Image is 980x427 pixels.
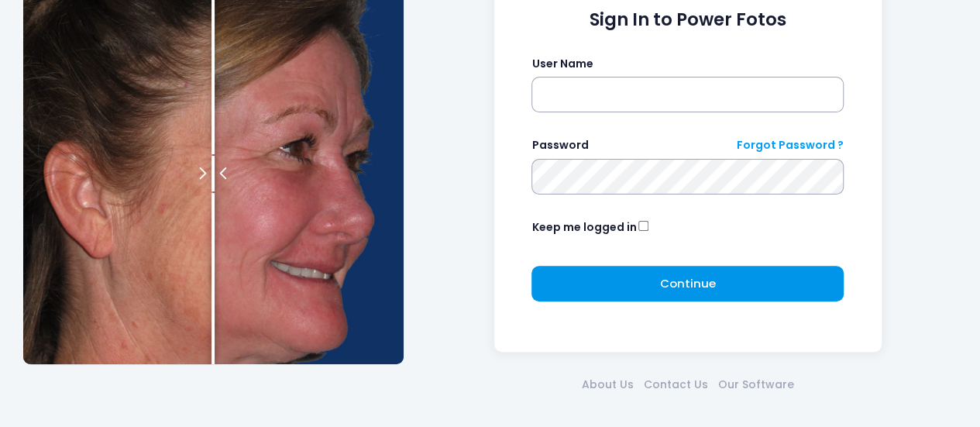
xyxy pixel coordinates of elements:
[531,219,636,236] label: Keep me logged in
[660,275,716,291] span: Continue
[737,137,844,153] a: Forgot Password ?
[531,9,844,30] h1: Sign In to Power Fotos
[531,137,588,153] label: Password
[576,377,638,393] a: About Us
[713,377,799,393] a: Our Software
[531,56,593,72] label: User Name
[638,377,713,393] a: Contact Us
[531,266,844,301] button: Continue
